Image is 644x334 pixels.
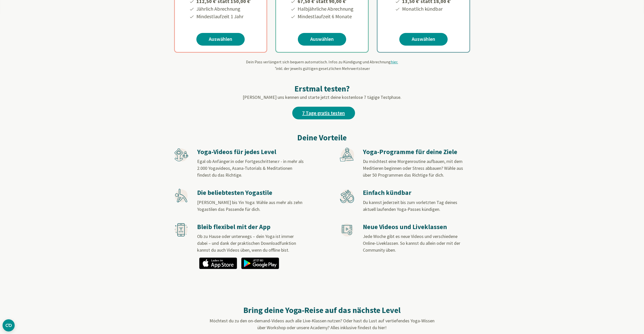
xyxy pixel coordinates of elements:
span: [PERSON_NAME] bis Yin Yoga: Wähle aus mehr als zehn Yogastilen das Passende für dich. [197,199,302,212]
li: Monatlich kündbar [401,5,452,13]
img: app_appstore_de.png [199,257,237,269]
span: Du kannst jederzeit bis zum vorletzten Tag deines aktuell laufenden Yoga-Passes kündigen. [363,199,457,212]
a: 7 Tage gratis testen [292,107,355,119]
p: Möchtest du zu den on-demand-Videos auch alle Live-Klassen nutzen? Oder hast du Lust auf vertiefe... [182,317,462,331]
span: inkl. der jeweils gültigen gesetzlichen Mehrwertsteuer [274,66,370,71]
button: CMP-Widget öffnen [3,319,15,331]
span: Ob zu Hause oder unterwegs – dein Yoga ist immer dabei – und dank der praktischen Downloadfunktio... [197,233,296,253]
p: [PERSON_NAME] uns kennen und starte jetzt deine kostenlose 7 tägige Testphase. [174,94,470,101]
li: Halbjährliche Abrechnung [297,5,354,13]
span: Du möchtest eine Morgenroutine aufbauen, mit dem Meditieren beginnen oder Stress abbauen? Wähle a... [363,158,463,178]
li: Jährlich Abrechnung [196,5,252,13]
span: Jede Woche gibt es neue Videos und verschiedene Online-Liveklassen. So kannst du allein oder mit ... [363,233,460,253]
a: Auswählen [196,33,245,46]
h2: Bring deine Yoga-Reise auf das nächste Level [182,305,462,315]
img: app_googleplay_de.png [241,257,279,269]
div: Dein Pass verlängert sich bequem automatisch. Infos zu Kündigung und Abrechnung [174,59,470,71]
span: Egal ob Anfänger:in oder Fortgeschrittene:r - in mehr als 2.000 Yogavideos, Asana-Tutorials & Med... [197,158,304,178]
h2: Erstmal testen? [174,84,470,94]
h2: Deine Vorteile [174,132,470,144]
h3: Bleib flexibel mit der App [197,223,304,231]
li: Mindestlaufzeit 1 Jahr [196,13,252,20]
h3: Yoga-Programme für deine Ziele [363,148,470,156]
a: Auswählen [298,33,346,46]
span: hier. [391,59,398,64]
h3: Einfach kündbar [363,189,470,197]
h3: Die beliebtesten Yogastile [197,189,304,197]
h3: Neue Videos und Liveklassen [363,223,470,231]
a: Auswählen [399,33,448,46]
li: Mindestlaufzeit 6 Monate [297,13,354,20]
h3: Yoga-Videos für jedes Level [197,148,304,156]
